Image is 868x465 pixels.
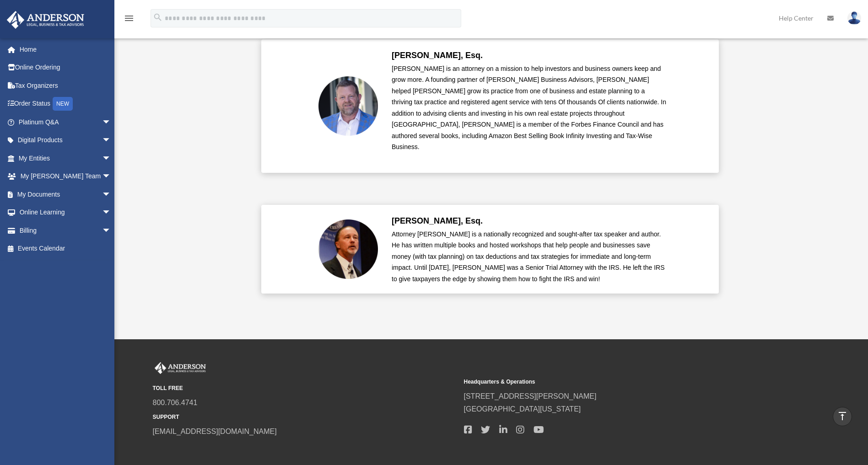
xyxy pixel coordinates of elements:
span: arrow_drop_down [102,203,120,222]
i: vertical_align_top [837,411,848,422]
span: arrow_drop_down [102,185,120,204]
a: My [PERSON_NAME] Teamarrow_drop_down [6,167,125,186]
div: NEW [53,97,73,111]
a: My Documentsarrow_drop_down [6,185,125,203]
a: Online Ordering [6,59,125,77]
img: Anderson Advisors Platinum Portal [4,11,87,29]
span: arrow_drop_down [102,131,120,150]
b: [PERSON_NAME], Esq. [392,216,483,225]
i: menu [124,13,135,24]
a: menu [124,16,135,24]
a: My Entitiesarrow_drop_down [6,149,125,167]
a: [GEOGRAPHIC_DATA][US_STATE] [464,405,581,413]
a: Home [6,40,125,59]
img: Toby-circle-head.png [318,76,378,136]
a: Tax Organizers [6,76,125,95]
a: Billingarrow_drop_down [6,221,125,240]
a: Digital Productsarrow_drop_down [6,131,125,150]
i: search [153,12,163,22]
a: 800.706.4741 [153,399,198,406]
small: TOLL FREE [153,384,458,393]
a: Online Learningarrow_drop_down [6,203,125,222]
span: arrow_drop_down [102,167,120,186]
img: Scott-Estill-Headshot.png [318,219,378,279]
a: [EMAIL_ADDRESS][DOMAIN_NAME] [153,428,277,435]
div: Attorney [PERSON_NAME] is a nationally recognized and sought-after tax speaker and author. He has... [392,229,666,285]
small: Headquarters & Operations [464,377,769,387]
a: Platinum Q&Aarrow_drop_down [6,113,125,131]
a: Order StatusNEW [6,95,125,113]
small: SUPPORT [153,412,458,422]
p: [PERSON_NAME] is an attorney on a mission to help investors and business owners keep and grow mor... [392,63,666,153]
img: Anderson Advisors Platinum Portal [153,362,208,374]
a: Events Calendar [6,240,125,258]
img: User Pic [847,11,861,25]
span: arrow_drop_down [102,221,120,240]
a: vertical_align_top [833,407,852,426]
span: arrow_drop_down [102,113,120,132]
b: [PERSON_NAME], Esq. [392,51,483,60]
span: arrow_drop_down [102,149,120,168]
a: [STREET_ADDRESS][PERSON_NAME] [464,392,597,400]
